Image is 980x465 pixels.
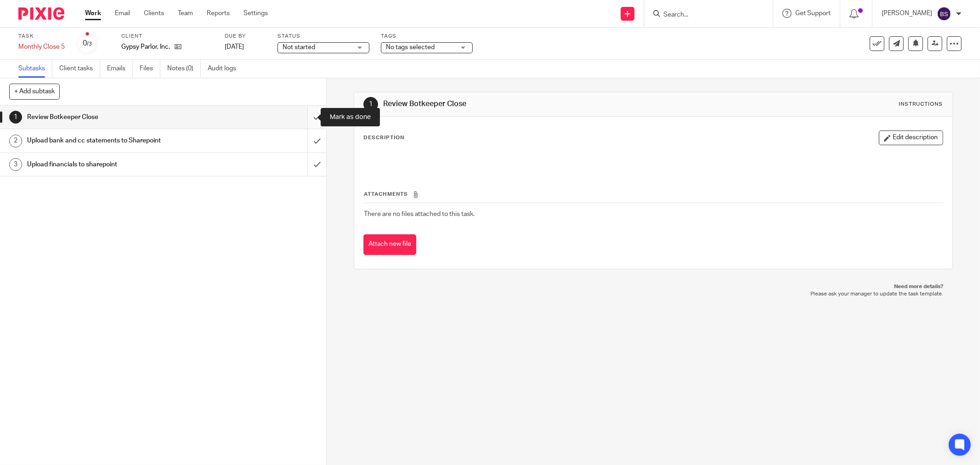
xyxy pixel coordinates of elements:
h1: Upload bank and cc statements to Sharepoint [27,134,208,147]
a: Audit logs [208,60,243,78]
span: No tags selected [386,44,435,51]
a: Client tasks [59,60,100,78]
label: Due by [225,33,266,40]
span: There are no files attached to this task. [364,211,475,217]
button: + Add subtask [9,84,60,99]
div: 1 [363,97,378,112]
span: Get Support [795,10,831,17]
p: Please ask your manager to update the task template. [363,290,944,298]
img: Pixie [18,7,64,20]
span: Not started [283,44,315,51]
button: Edit description [879,130,943,145]
a: Reports [207,9,230,18]
label: Client [121,33,213,40]
a: Settings [244,9,268,18]
a: Subtasks [18,60,52,78]
a: Notes (0) [167,60,201,78]
a: Files [140,60,160,78]
button: Attach new file [363,234,416,255]
span: Attachments [364,192,408,197]
p: Description [363,134,404,142]
p: [PERSON_NAME] [882,9,932,18]
div: 3 [9,158,22,171]
div: Instructions [899,101,943,108]
p: Gypsy Parlor, Inc. [121,42,170,51]
input: Search [663,11,745,19]
span: [DATE] [225,44,244,50]
div: 0 [83,38,92,49]
label: Task [18,33,65,40]
a: Team [178,9,193,18]
a: Email [115,9,130,18]
h1: Upload financials to sharepoint [27,158,208,171]
div: 1 [9,111,22,124]
small: /3 [87,41,92,46]
a: Clients [144,9,164,18]
label: Tags [381,33,473,40]
a: Emails [107,60,133,78]
a: Work [85,9,101,18]
p: Need more details? [363,283,944,290]
h1: Review Botkeeper Close [383,99,673,109]
label: Status [278,33,369,40]
img: svg%3E [937,6,952,21]
div: Monthly Close 5 [18,42,65,51]
div: 2 [9,135,22,147]
h1: Review Botkeeper Close [27,110,208,124]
